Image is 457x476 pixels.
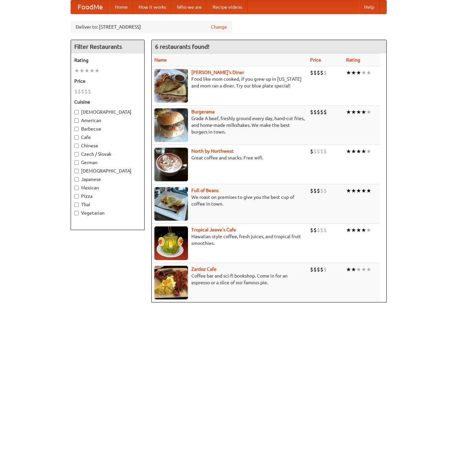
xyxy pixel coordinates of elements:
[89,67,94,74] li: ★
[74,110,79,114] input: [DEMOGRAPHIC_DATA]
[71,0,110,14] a: FoodMe
[74,135,79,140] input: Cafe
[356,226,361,234] li: ★
[74,194,79,198] input: Pizza
[310,187,313,194] li: $
[310,266,313,273] li: $
[207,0,247,14] a: Recipe videos
[154,187,188,221] img: beans.jpg
[88,88,91,95] li: $
[74,151,141,157] label: Czech / Slovak
[74,160,79,165] input: German
[320,148,323,155] li: $
[74,88,78,95] li: $
[346,187,351,194] li: ★
[356,266,361,273] li: ★
[346,57,360,63] a: Rating
[346,108,351,116] li: ★
[310,69,313,76] li: $
[74,144,79,148] input: Chinese
[74,142,141,149] label: Chinese
[74,117,141,124] label: American
[74,168,141,174] label: [DEMOGRAPHIC_DATA]
[317,148,320,155] li: $
[191,109,215,114] a: Burgerama
[356,148,361,155] li: ★
[317,226,320,234] li: $
[84,67,89,74] li: ★
[313,108,317,116] li: $
[323,187,327,194] li: $
[154,148,188,181] img: north.jpg
[366,148,371,155] li: ★
[191,148,234,154] a: North by Northwest
[154,266,188,299] img: zardoz.jpg
[74,184,141,191] label: Mexican
[346,266,351,273] li: ★
[191,266,217,272] a: Zardoz Cafe
[366,187,371,194] li: ★
[310,226,313,234] li: $
[74,127,79,131] input: Barbecue
[361,148,366,155] li: ★
[154,226,188,260] img: jeeves.jpg
[366,226,371,234] li: ★
[110,0,133,14] a: Home
[81,88,84,95] li: $
[320,226,323,234] li: $
[211,24,227,30] a: Change
[361,69,366,76] li: ★
[346,226,351,234] li: ★
[74,109,141,115] label: [DEMOGRAPHIC_DATA]
[74,67,79,74] li: ★
[74,193,141,199] label: Pizza
[351,226,356,234] li: ★
[320,69,323,76] li: $
[154,194,305,207] p: We roast on premises to give you the best cup of coffee in town.
[323,266,327,273] li: $
[359,0,380,14] a: Help
[310,108,313,116] li: $
[310,148,313,155] li: $
[320,266,323,273] li: $
[74,118,79,123] input: American
[74,99,141,105] h5: Cuisine
[74,125,141,132] label: Barbecue
[313,148,317,155] li: $
[154,272,305,286] p: Coffee bar and sci-fi bookshop. Come in for an espresso or a slice of our famous pie.
[356,187,361,194] li: ★
[74,201,141,208] label: Thai
[191,188,219,193] b: Full of Beans
[74,159,141,166] label: German
[313,266,317,273] li: $
[154,108,188,142] img: burgerama.jpg
[317,69,320,76] li: $
[320,108,323,116] li: $
[172,0,207,14] a: Who we are
[74,186,79,190] input: Mexican
[94,67,100,74] li: ★
[313,187,317,194] li: $
[361,108,366,116] li: ★
[323,108,327,116] li: $
[323,148,327,155] li: $
[154,233,305,247] p: Hawaiian style coffee, fresh juices, and tropical fruit smoothies.
[310,57,321,63] a: Price
[313,226,317,234] li: $
[74,57,141,64] h5: Rating
[351,187,356,194] li: ★
[356,69,361,76] li: ★
[191,70,244,75] b: [PERSON_NAME]'s Diner
[154,57,167,63] a: Name
[154,69,188,103] img: sallys.jpg
[346,69,351,76] li: ★
[317,187,320,194] li: $
[317,108,320,116] li: $
[74,152,79,156] input: Czech / Slovak
[191,227,236,232] a: Tropical Jeeve's Cafe
[361,187,366,194] li: ★
[366,69,371,76] li: ★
